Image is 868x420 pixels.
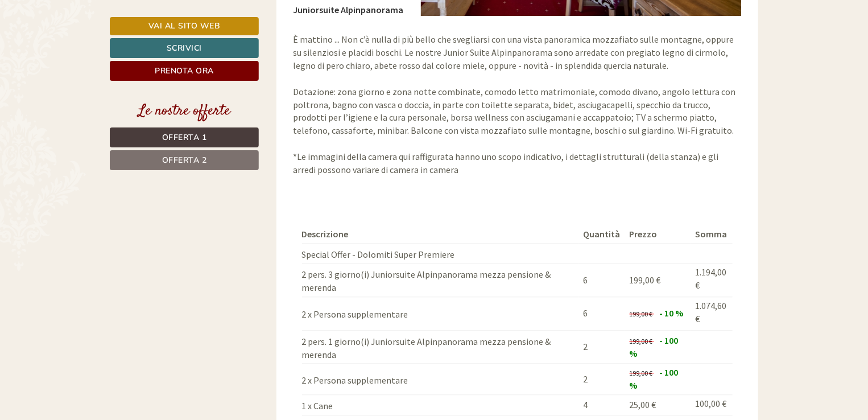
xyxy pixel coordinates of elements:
span: 199,00 € [630,337,653,345]
td: 2 x Persona supplementare [302,297,579,331]
td: Special Offer - Dolomiti Super Premiere [302,243,579,263]
span: 199,00 € [630,369,653,377]
td: 2 [579,364,625,395]
td: 1.194,00 € [691,263,733,297]
a: Prenota ora [110,61,259,81]
td: 1.074,60 € [691,297,733,331]
span: Offerta 1 [162,132,207,143]
td: 2 pers. 3 giorno(i) Juniorsuite Alpinpanorama mezza pensione & merenda [302,263,579,297]
th: Descrizione [302,225,579,243]
td: 2 x Persona supplementare [302,364,579,395]
button: Invia [390,300,449,320]
span: - 100 % [630,335,679,359]
th: Quantità [579,225,625,243]
div: Buon giorno, come possiamo aiutarla? [9,31,173,65]
td: 2 [579,330,625,364]
p: È mattino ... Non c’è nulla di più bello che svegliarsi con una vista panoramica mozzafiato sulle... [294,33,742,176]
td: 4 [579,395,625,415]
td: 6 [579,263,625,297]
th: Prezzo [625,225,691,243]
td: 100,00 € [691,395,733,415]
small: 09:23 [17,55,167,63]
div: [DATE] [204,9,245,28]
div: Le nostre offerte [110,101,259,122]
td: 1 x Cane [302,395,579,415]
td: 2 pers. 1 giorno(i) Juniorsuite Alpinpanorama mezza pensione & merenda [302,330,579,364]
div: [GEOGRAPHIC_DATA] [17,33,167,42]
span: Offerta 2 [162,155,207,166]
span: 25,00 € [630,399,656,410]
td: 6 [579,297,625,331]
th: Somma [691,225,733,243]
span: 199,00 € [630,274,661,286]
span: 199,00 € [630,310,653,318]
span: - 10 % [660,307,684,319]
a: Scrivici [110,38,259,58]
a: Vai al sito web [110,17,259,35]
